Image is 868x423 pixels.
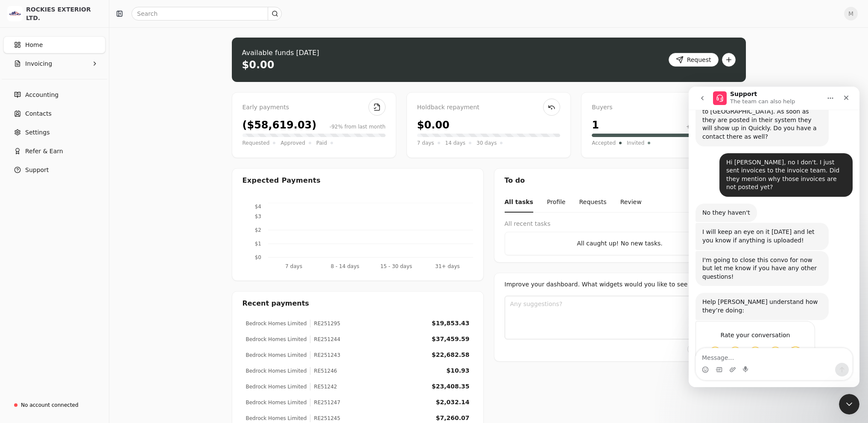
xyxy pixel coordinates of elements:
button: Refer & Earn [3,143,105,160]
button: M [844,7,858,20]
div: RE251244 [310,335,340,343]
span: Requested [243,139,270,147]
button: Requests [579,193,606,213]
div: Early payments [243,103,386,112]
div: ($58,619.03) [243,117,317,133]
span: Support [25,166,49,175]
span: Approved [281,139,305,147]
div: -92% from last month [330,123,386,131]
tspan: 31+ days [435,263,459,269]
a: Settings [3,124,105,141]
div: $2,032.14 [436,398,470,407]
span: 30 days [476,139,497,147]
span: Contacts [25,109,52,118]
span: Invited [627,139,644,147]
span: Settings [25,128,50,137]
div: Bedrock Homes Limited [246,414,307,422]
a: Contacts [3,105,105,122]
span: Accepted [592,139,616,147]
tspan: 7 days [285,263,302,269]
span: Accounting [25,90,58,99]
button: Suggest widget [687,344,735,354]
span: Invoicing [25,59,52,68]
button: Profile [547,193,566,213]
div: Expected Payments [243,175,321,186]
button: Support [3,161,105,178]
tspan: $1 [254,241,261,247]
div: No account connected [21,401,79,409]
tspan: $0 [254,254,261,260]
div: Bedrock Homes Limited [246,335,307,343]
div: All caught up! No new tasks. [512,239,728,248]
div: RE251295 [310,320,340,327]
a: No account connected [3,397,105,413]
span: 14 days [445,139,465,147]
div: $7,260.07 [436,414,470,423]
iframe: Intercom live chat [689,87,859,387]
img: 9e6611d6-0330-4e31-90bd-30bf537b7a04.png [7,6,23,21]
div: RE51246 [310,367,337,375]
div: RE251247 [310,399,340,406]
span: 7 days [417,139,434,147]
div: To do [494,169,745,193]
div: Improve your dashboard. What widgets would you like to see here? [505,280,735,289]
div: $0.00 [242,58,275,72]
div: RE51242 [310,383,337,391]
span: Home [25,41,43,50]
div: Recent payments [232,292,483,315]
div: Bedrock Homes Limited [246,351,307,359]
div: Bedrock Homes Limited [246,399,307,406]
tspan: $4 [254,204,261,210]
div: All recent tasks [505,219,735,228]
div: Holdback repayment [417,103,560,112]
input: Search [132,7,282,20]
div: $0.00 [417,117,450,133]
tspan: 8 - 14 days [330,263,359,269]
div: $22,682.58 [432,350,470,359]
span: Paid [316,139,327,147]
a: Accounting [3,86,105,103]
div: Bedrock Homes Limited [246,383,307,391]
div: +0 new this month [686,123,735,131]
div: RE251245 [310,414,340,422]
div: $19,853.43 [432,319,470,328]
a: Home [3,36,105,53]
button: All tasks [505,193,533,213]
div: Available funds [DATE] [242,48,319,58]
button: Review [620,193,642,213]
